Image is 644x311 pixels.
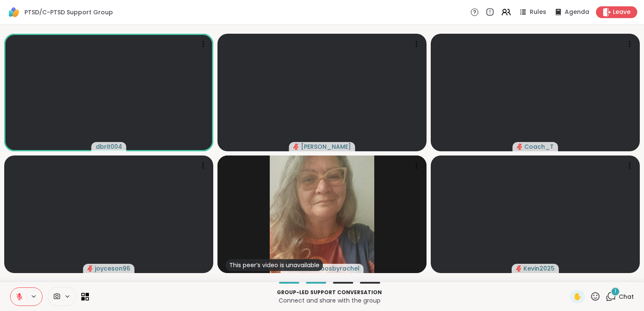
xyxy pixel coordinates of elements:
[301,142,351,151] span: [PERSON_NAME]
[7,5,21,19] img: ShareWell Logomark
[293,144,299,150] span: audio-muted
[565,8,589,16] span: Agenda
[94,289,565,296] p: Group-led support conversation
[87,265,93,271] span: audio-muted
[523,264,555,273] span: Kevin2025
[573,292,582,302] span: ✋
[517,144,523,150] span: audio-muted
[619,292,634,301] span: Chat
[530,8,546,16] span: Rules
[95,264,130,273] span: joyceson96
[96,142,122,151] span: dbrit004
[226,259,323,271] div: This peer’s video is unavailable
[94,296,565,305] p: Connect and share with the group
[524,142,554,151] span: Coach_T
[24,8,113,16] span: PTSD/C-PTSD Support Group
[614,288,616,295] span: 1
[270,155,374,273] img: beautifulchaosbyrachel
[516,265,522,271] span: audio-muted
[613,8,631,16] span: Leave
